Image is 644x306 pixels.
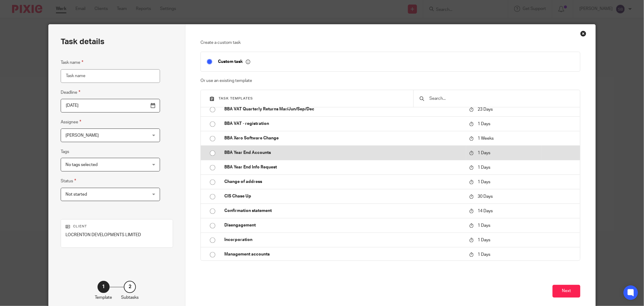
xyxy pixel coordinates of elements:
input: Pick a date [61,99,160,112]
p: LOCRENTON DEVELOPMENTS LIMITED [66,232,168,238]
span: 1 Days [478,151,490,155]
h2: Task details [61,37,104,47]
p: Create a custom task [200,40,580,46]
p: Or use an existing template [200,78,580,84]
span: 1 Days [478,223,490,227]
p: Custom task [218,59,250,64]
span: 23 Days [478,107,493,111]
label: Deadline [61,89,80,96]
p: BBA Year End Info Request [224,164,463,170]
span: 14 Days [478,209,493,213]
span: 1 Days [478,238,490,242]
label: Assignee [61,119,81,125]
span: 1 Days [478,252,490,256]
p: CIS Chase Up [224,193,463,199]
input: Search... [429,95,574,102]
p: Incorporation [224,237,463,243]
label: Tags [61,149,69,155]
span: Not started [66,192,87,197]
span: 30 Days [478,194,493,198]
div: 1 [98,281,110,293]
label: Status [61,177,76,184]
label: Task name [61,59,83,66]
div: Close this dialog window [580,31,586,37]
p: BBA VAT - registration [224,121,463,127]
p: Subtasks [121,295,139,301]
p: Disengagement [224,222,463,228]
span: 1 Days [478,122,490,126]
p: Client [66,224,168,229]
span: 1 Weeks [478,136,494,140]
span: No tags selected [66,163,98,167]
p: BBA VAT Quarterly Returns Mar/Jun/Sep/Dec [224,106,463,112]
p: BBA Year End Accounts [224,150,463,156]
p: Template [95,295,112,301]
span: Task templates [219,97,253,100]
input: Task name [61,69,160,83]
p: BBA Xero Software Change [224,135,463,141]
span: 1 Days [478,180,490,184]
button: Next [553,285,580,298]
p: Confirmation statement [224,208,463,214]
span: [PERSON_NAME] [66,133,99,138]
p: Management accounts [224,251,463,257]
p: Change of address [224,179,463,185]
div: 2 [124,281,136,293]
span: 1 Days [478,165,490,169]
